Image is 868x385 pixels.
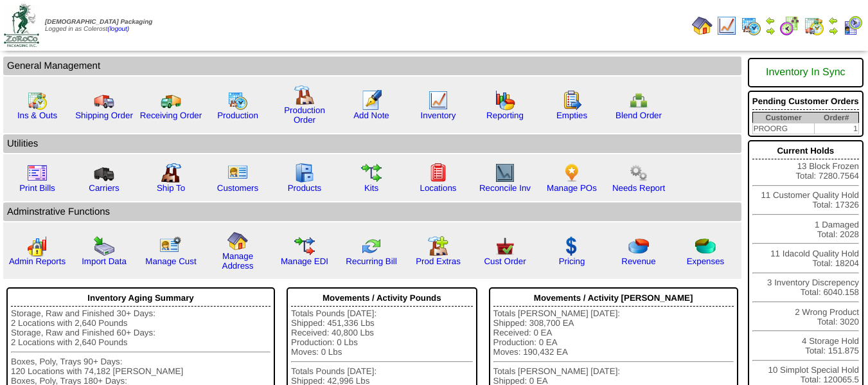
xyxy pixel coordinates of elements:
td: Utilities [3,134,741,153]
a: Ship To [157,183,185,193]
img: factory.gif [294,85,315,105]
a: Prod Extras [416,256,461,266]
div: Inventory Aging Summary [11,290,270,307]
img: import.gif [94,236,114,256]
img: calendarinout.gif [27,90,48,111]
img: cust_order.png [495,236,515,256]
img: graph.gif [495,90,515,111]
a: Customers [217,183,258,193]
a: Cust Order [484,256,526,266]
a: Blend Order [616,111,662,120]
img: workorder.gif [562,90,582,111]
img: calendarprod.gif [227,90,248,111]
a: Reporting [486,111,524,120]
a: Needs Report [612,183,665,193]
th: Customer [752,112,814,123]
a: Production Order [284,105,325,125]
img: edi.gif [294,236,315,256]
span: [DEMOGRAPHIC_DATA] Packaging [45,19,152,26]
img: calendarinout.gif [804,15,824,36]
a: Locations [420,183,456,193]
img: calendarprod.gif [741,15,761,36]
a: Manage Address [222,251,254,271]
a: Manage EDI [281,256,328,266]
a: Add Note [353,111,389,120]
td: Adminstrative Functions [3,202,741,221]
a: Production [217,111,258,120]
img: truck2.gif [161,90,181,111]
img: orders.gif [361,90,382,111]
img: prodextras.gif [428,236,448,256]
img: calendarcustomer.gif [842,15,863,36]
a: Kits [364,183,378,193]
img: arrowright.gif [828,26,838,36]
img: locations.gif [428,163,448,183]
img: arrowright.gif [765,26,775,36]
a: Expenses [687,256,725,266]
img: truck3.gif [94,163,114,183]
a: Import Data [82,256,127,266]
img: workflow.png [628,163,649,183]
a: Shipping Order [75,111,133,120]
td: 1 [815,123,859,134]
div: Movements / Activity [PERSON_NAME] [493,290,734,307]
img: invoice2.gif [27,163,48,183]
a: Reconcile Inv [479,183,531,193]
a: Empties [556,111,587,120]
img: home.gif [692,15,713,36]
a: Recurring Bill [346,256,396,266]
a: Revenue [621,256,655,266]
a: Receiving Order [140,111,202,120]
img: customers.gif [227,163,248,183]
a: Products [288,183,322,193]
a: Manage Cust [145,256,196,266]
img: line_graph.gif [716,15,737,36]
img: arrowleft.gif [765,15,775,26]
a: Inventory [421,111,456,120]
th: Order# [815,112,859,123]
a: (logout) [107,26,129,33]
img: arrowleft.gif [828,15,838,26]
img: factory2.gif [161,163,181,183]
td: General Management [3,57,741,75]
td: PROORG [752,123,814,134]
img: workflow.gif [361,163,382,183]
div: Current Holds [752,143,859,159]
img: zoroco-logo-small.webp [4,4,39,47]
img: home.gif [227,231,248,251]
img: truck.gif [94,90,114,111]
div: Inventory In Sync [752,60,859,85]
img: network.png [628,90,649,111]
img: dollar.gif [562,236,582,256]
img: cabinet.gif [294,163,315,183]
img: reconcile.gif [361,236,382,256]
img: po.png [562,163,582,183]
a: Print Bills [19,183,55,193]
img: pie_chart2.png [695,236,716,256]
span: Logged in as Colerost [45,19,152,33]
a: Admin Reports [9,256,66,266]
img: line_graph2.gif [495,163,515,183]
a: Carriers [89,183,119,193]
img: pie_chart.png [628,236,649,256]
img: calendarblend.gif [779,15,800,36]
img: line_graph.gif [428,90,448,111]
a: Manage POs [547,183,597,193]
a: Pricing [559,256,585,266]
a: Ins & Outs [17,111,57,120]
img: managecust.png [159,236,183,256]
div: Pending Customer Orders [752,93,859,110]
img: graph2.png [27,236,48,256]
div: Movements / Activity Pounds [291,290,472,307]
